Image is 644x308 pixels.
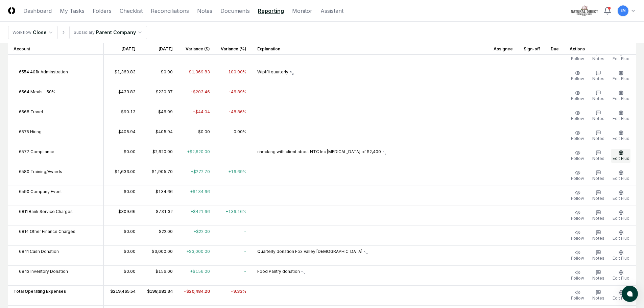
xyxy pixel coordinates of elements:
[571,156,584,161] span: Follow
[613,116,629,121] span: Edit Flux
[215,226,252,245] td: -
[570,209,586,223] button: Follow
[622,286,638,302] button: atlas-launcher
[258,7,284,15] a: Reporting
[592,236,604,241] span: Notes
[592,196,604,201] span: Notes
[611,268,630,283] button: Edit Flux
[19,248,59,255] span: 6841 Cash Donation
[257,248,368,255] button: Quarterly donation Fox Valley [DEMOGRAPHIC_DATA]
[571,116,584,121] span: Follow
[19,69,68,75] span: 6554 401k Adminstration
[252,43,488,55] th: Explanation
[611,109,630,123] button: Edit Flux
[591,109,606,123] button: Notes
[320,7,343,15] a: Assistant
[103,66,141,86] td: $1,369.83
[591,89,606,103] button: Notes
[257,268,300,275] p: Food Pantry donation
[178,46,215,66] td: $0.00
[103,86,141,106] td: $433.83
[178,126,215,146] td: $0.00
[611,49,630,63] button: Edit Flux
[571,136,584,141] span: Follow
[141,46,178,66] td: $240.00
[571,76,584,81] span: Follow
[591,49,606,63] button: Notes
[103,285,141,305] td: $219,465.54
[570,288,586,303] button: Follow
[613,176,629,181] span: Edit Flux
[613,256,629,261] span: Edit Flux
[613,76,629,81] span: Edit Flux
[611,89,630,103] button: Edit Flux
[570,109,586,123] button: Follow
[215,265,252,285] td: -
[178,186,215,206] td: +$134.66
[215,285,252,305] td: -9.33%
[571,216,584,221] span: Follow
[178,43,215,55] th: Variance ($)
[103,226,141,245] td: $0.00
[178,226,215,245] td: +$22.00
[591,209,606,223] button: Notes
[14,288,66,294] span: Total Operating Expenses
[592,156,604,161] span: Notes
[591,268,606,283] button: Notes
[215,66,252,86] td: -100.00%
[120,7,143,15] a: Checklist
[591,69,606,83] button: Notes
[215,166,252,186] td: +16.69%
[592,96,604,101] span: Notes
[592,136,604,141] span: Notes
[592,256,604,261] span: Notes
[8,43,103,55] th: Account
[591,189,606,203] button: Notes
[103,43,141,55] th: [DATE]
[591,229,606,243] button: Notes
[611,149,630,163] button: Edit Flux
[592,76,604,81] span: Notes
[178,166,215,186] td: +$272.70
[611,169,630,183] button: Edit Flux
[141,106,178,126] td: $46.09
[613,56,629,61] span: Edit Flux
[8,7,15,14] img: Logo
[570,268,586,283] button: Follow
[592,56,604,61] span: Notes
[215,86,252,106] td: -46.89%
[570,49,586,63] button: Follow
[592,295,604,301] span: Notes
[613,216,629,221] span: Edit Flux
[215,146,252,166] td: -
[103,126,141,146] td: $405.94
[571,256,584,261] span: Follow
[571,5,598,16] img: Natural Direct logo
[571,96,584,101] span: Follow
[141,285,178,305] td: $198,981.34
[141,186,178,206] td: $134.66
[215,46,252,66] td: 0.00%
[488,43,518,55] th: Assignee
[215,186,252,206] td: -
[570,229,586,243] button: Follow
[591,149,606,163] button: Notes
[592,116,604,121] span: Notes
[613,236,629,241] span: Edit Flux
[591,169,606,183] button: Notes
[611,129,630,143] button: Edit Flux
[257,69,294,75] button: Wiplfli quarterly
[19,189,62,195] span: 6590 Company Event
[613,136,629,141] span: Edit Flux
[611,248,630,263] button: Edit Flux
[611,288,630,303] button: Edit Flux
[518,43,545,55] th: Sign-off
[570,189,586,203] button: Follow
[571,196,584,201] span: Follow
[257,149,381,155] p: checking with client about NTC Inc [MEDICAL_DATA] of $2,400
[215,206,252,226] td: +136.16%
[141,226,178,245] td: $22.00
[178,265,215,285] td: +$156.00
[178,206,215,226] td: +$421.66
[178,245,215,265] td: +$3,000.00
